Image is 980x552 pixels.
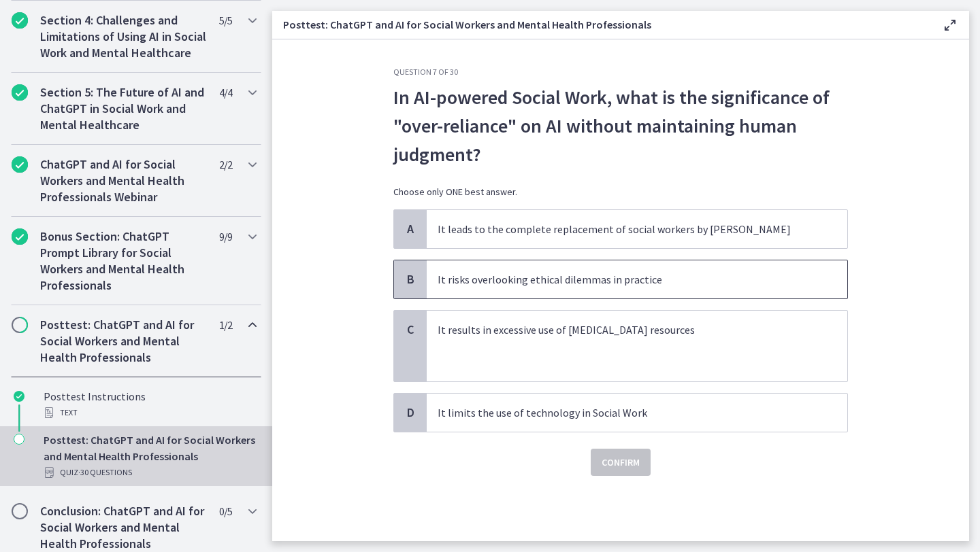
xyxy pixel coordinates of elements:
p: It risks overlooking ethical dilemmas in practice [438,271,809,288]
h2: Posttest: ChatGPT and AI for Social Workers and Mental Health Professionals [40,317,206,366]
h2: Bonus Section: ChatGPT Prompt Library for Social Workers and Mental Health Professionals [40,228,206,294]
p: In AI-powered Social Work, what is the significance of "over-reliance" on AI without maintaining ... [393,83,848,169]
span: · 30 Questions [78,464,132,481]
i: Completed [12,84,28,101]
i: Completed [12,228,28,245]
h2: Section 5: The Future of AI and ChatGPT in Social Work and Mental Healthcare [40,84,206,133]
i: Completed [14,391,24,402]
span: 2 / 2 [219,156,232,173]
h2: Section 4: Challenges and Limitations of Using AI in Social Work and Mental Healthcare [40,12,206,61]
i: Completed [12,156,28,173]
span: 1 / 2 [219,317,232,333]
h2: Conclusion: ChatGPT and AI for Social Workers and Mental Health Professionals [40,503,206,552]
p: It limits the use of technology in Social Work [438,404,809,421]
div: Quiz [44,464,256,481]
span: 5 / 5 [219,12,232,29]
span: A [402,221,419,237]
span: D [402,404,419,421]
span: 0 / 5 [219,503,232,519]
h2: ChatGPT and AI for Social Workers and Mental Health Professionals Webinar [40,156,206,205]
span: C [402,322,419,338]
p: It leads to the complete replacement of social workers by [PERSON_NAME] [438,221,809,237]
span: Confirm [602,454,640,470]
h3: Question 7 of 30 [393,67,848,77]
h3: Posttest: ChatGPT and AI for Social Workers and Mental Health Professionals [283,16,920,33]
span: 9 / 9 [219,228,232,245]
div: Text [44,404,256,421]
div: Posttest Instructions [44,388,256,421]
span: B [402,271,419,288]
span: 4 / 4 [219,84,232,101]
i: Completed [12,12,28,29]
p: It results in excessive use of [MEDICAL_DATA] resources [438,322,809,338]
div: Posttest: ChatGPT and AI for Social Workers and Mental Health Professionals [44,432,256,481]
p: Choose only ONE best answer. [393,185,848,199]
button: Confirm [591,449,651,476]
